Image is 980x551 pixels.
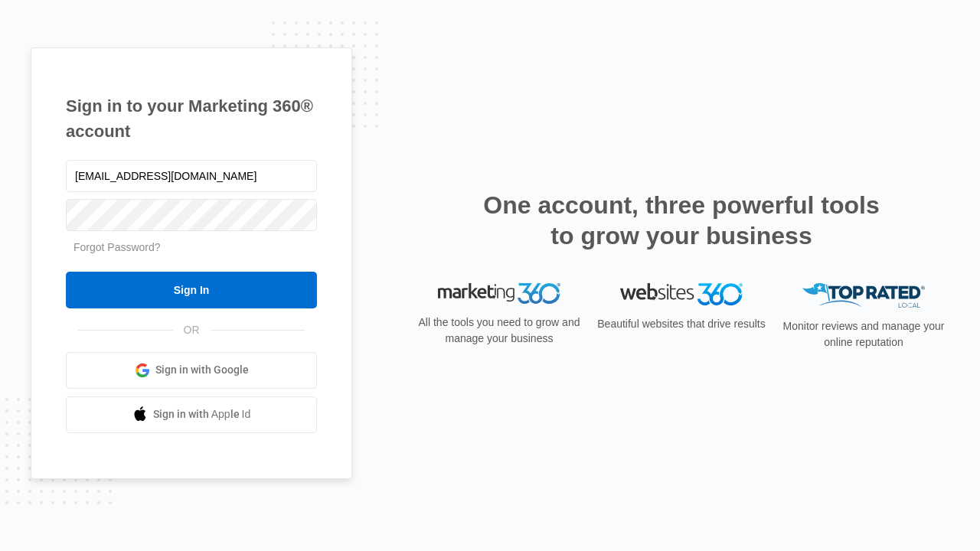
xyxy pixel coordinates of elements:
[778,318,949,350] p: Monitor reviews and manage your online reputation
[153,406,251,422] span: Sign in with Apple Id
[73,241,161,253] a: Forgot Password?
[479,190,884,251] h2: One account, three powerful tools to grow your business
[596,316,767,332] p: Beautiful websites that drive results
[802,283,925,308] img: Top Rated Local
[66,396,317,433] a: Sign in with Apple Id
[413,315,585,347] p: All the tools you need to grow and manage your business
[620,283,743,305] img: Websites 360
[173,322,211,338] span: OR
[66,160,317,192] input: Email
[66,352,317,389] a: Sign in with Google
[66,272,317,308] input: Sign In
[66,93,317,144] h1: Sign in to your Marketing 360® account
[155,362,249,378] span: Sign in with Google
[438,283,560,305] img: Marketing 360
